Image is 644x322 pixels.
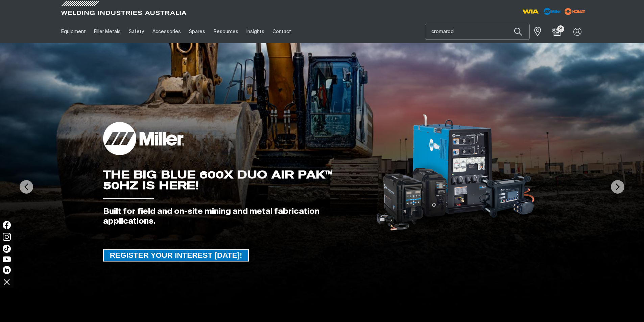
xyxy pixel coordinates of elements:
[104,249,248,262] span: REGISTER YOUR INTEREST [DATE]!
[20,180,33,194] img: PrevArrow
[3,256,11,262] img: YouTube
[103,169,365,191] div: THE BIG BLUE 600X DUO AIR PAK™ 50HZ IS HERE!
[3,266,11,274] img: LinkedIn
[242,20,268,43] a: Insights
[268,20,295,43] a: Contact
[507,24,530,40] button: Search products
[3,221,11,229] img: Facebook
[57,20,90,43] a: Equipment
[611,180,624,194] img: NextArrow
[563,6,587,17] img: miller
[57,20,455,43] nav: Main
[148,20,185,43] a: Accessories
[3,233,11,241] img: Instagram
[103,207,365,226] div: Built for field and on-site mining and metal fabrication applications.
[103,249,249,262] a: REGISTER YOUR INTEREST TODAY!
[3,245,11,253] img: TikTok
[125,20,148,43] a: Safety
[425,24,529,39] input: Product name or item number...
[90,20,125,43] a: Filler Metals
[185,20,209,43] a: Spares
[209,20,242,43] a: Resources
[1,276,13,288] img: hide socials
